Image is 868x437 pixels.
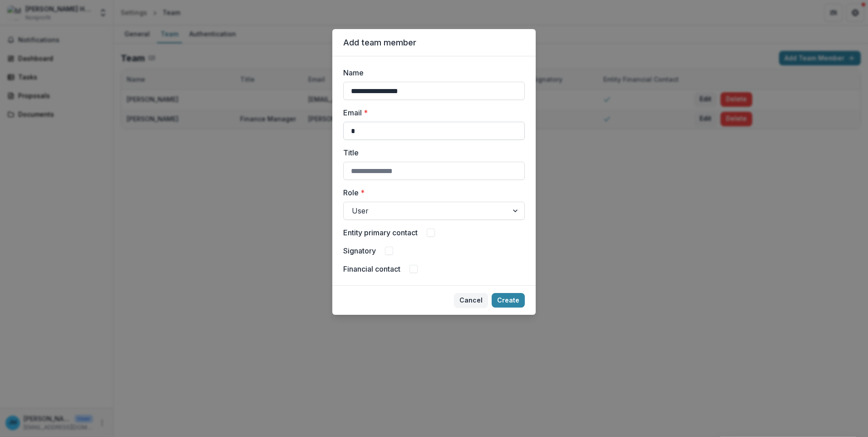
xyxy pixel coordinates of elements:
button: Create [492,293,525,308]
label: Title [343,147,519,158]
label: Name [343,67,519,78]
label: Role [343,187,519,198]
label: Signatory [343,245,376,256]
header: Add team member [332,29,536,56]
button: Cancel [454,293,488,308]
label: Email [343,107,519,118]
label: Entity primary contact [343,227,418,238]
label: Financial contact [343,263,400,274]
